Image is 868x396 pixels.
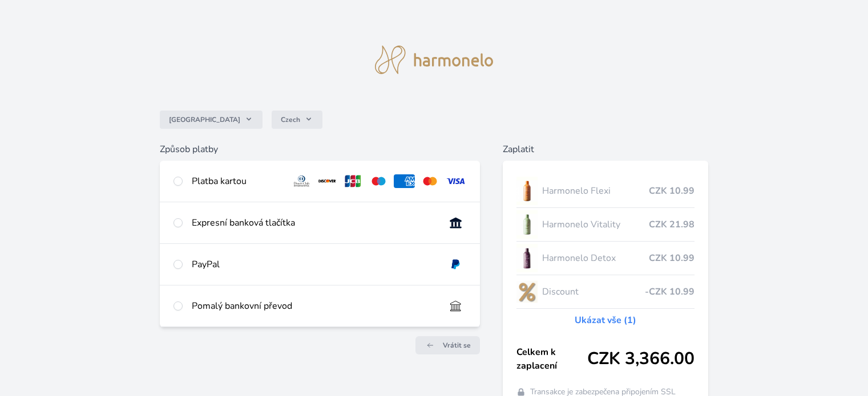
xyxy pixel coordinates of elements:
span: -CZK 10.99 [645,285,695,299]
span: Harmonelo Flexi [542,184,648,198]
img: paypal.svg [445,258,466,271]
img: logo.svg [375,46,494,74]
button: [GEOGRAPHIC_DATA] [160,111,263,129]
span: Czech [281,115,300,124]
img: bankTransfer_IBAN.svg [445,299,466,313]
div: Pomalý bankovní převod [192,299,435,313]
img: onlineBanking_CZ.svg [445,216,466,230]
span: CZK 21.98 [649,218,695,231]
img: CLEAN_FLEXI_se_stinem_x-hi_(1)-lo.jpg [516,177,538,205]
button: Czech [272,111,322,129]
div: PayPal [192,258,435,271]
span: [GEOGRAPHIC_DATA] [169,115,240,124]
img: mc.svg [419,174,441,188]
div: Expresní banková tlačítka [192,216,435,230]
img: amex.svg [394,174,415,188]
span: Harmonelo Vitality [542,218,648,231]
div: Platba kartou [192,174,282,188]
img: DETOX_se_stinem_x-lo.jpg [516,244,538,272]
span: CZK 3,366.00 [587,349,695,369]
span: CZK 10.99 [649,251,695,265]
img: visa.svg [445,174,466,188]
a: Ukázat vše (1) [575,313,636,327]
span: Celkem k zaplacení [516,345,587,373]
img: diners.svg [291,174,312,188]
h6: Zaplatit [503,142,708,156]
span: Harmonelo Detox [542,251,648,265]
span: Discount [542,285,644,299]
span: Vrátit se [443,341,471,350]
img: CLEAN_VITALITY_se_stinem_x-lo.jpg [516,210,538,239]
img: maestro.svg [368,174,389,188]
span: CZK 10.99 [649,184,695,198]
h6: Způsob platby [160,142,479,156]
img: jcb.svg [342,174,364,188]
img: discover.svg [317,174,338,188]
a: Vrátit se [415,336,480,354]
img: discount-lo.png [516,277,538,306]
